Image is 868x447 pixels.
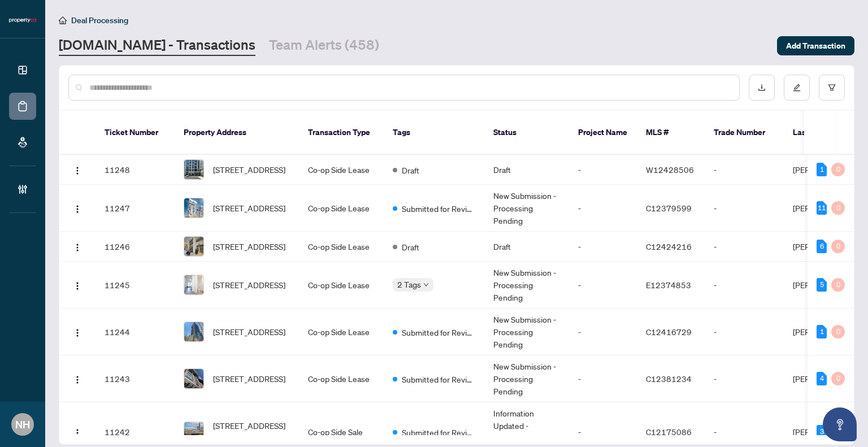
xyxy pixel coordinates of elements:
span: C12424216 [646,241,692,251]
img: thumbnail-img [184,160,203,179]
span: Draft [402,241,419,253]
td: - [705,232,784,262]
button: Logo [68,370,86,388]
th: Ticket Number [96,111,175,155]
td: 11246 [96,232,175,262]
button: Logo [68,199,86,217]
div: 1 [817,163,827,176]
td: - [569,309,637,355]
div: 3 [817,425,827,439]
td: Co-op Side Lease [299,355,384,402]
span: [STREET_ADDRESS][PERSON_NAME] [213,419,290,444]
td: - [569,355,637,402]
td: Co-op Side Lease [299,155,384,185]
td: New Submission - Processing Pending [484,262,569,309]
span: C12175086 [646,427,692,437]
th: Property Address [175,111,299,155]
div: 0 [831,163,845,176]
span: Add Transaction [786,37,845,55]
div: 4 [817,372,827,385]
span: E12374853 [646,280,691,290]
span: filter [828,84,836,92]
img: Logo [73,205,82,214]
button: Logo [68,237,86,255]
td: 11245 [96,262,175,309]
img: Logo [73,328,82,337]
img: thumbnail-img [184,198,203,218]
td: - [569,262,637,309]
td: 11248 [96,155,175,185]
button: Logo [68,323,86,341]
td: 11247 [96,185,175,232]
th: Transaction Type [299,111,384,155]
img: Logo [73,281,82,290]
td: Co-op Side Lease [299,262,384,309]
td: Co-op Side Lease [299,185,384,232]
span: down [423,282,429,288]
td: Co-op Side Lease [299,232,384,262]
button: Logo [68,423,86,441]
th: MLS # [637,111,705,155]
img: Logo [73,243,82,252]
img: thumbnail-img [184,322,203,341]
img: Logo [73,166,82,175]
span: download [758,84,766,92]
th: Trade Number [705,111,784,155]
span: Submitted for Review [402,326,475,338]
td: - [705,309,784,355]
div: 5 [817,278,827,292]
th: Project Name [569,111,637,155]
button: Logo [68,276,86,294]
button: edit [784,75,810,101]
img: logo [9,17,36,24]
img: thumbnail-img [184,237,203,256]
td: Draft [484,155,569,185]
td: 11243 [96,355,175,402]
button: filter [819,75,845,101]
img: thumbnail-img [184,275,203,294]
img: thumbnail-img [184,369,203,388]
td: 11244 [96,309,175,355]
span: home [59,16,67,24]
td: Co-op Side Lease [299,309,384,355]
span: 2 Tags [397,278,421,291]
span: NH [15,416,30,432]
td: - [705,262,784,309]
button: Add Transaction [777,36,854,55]
div: 0 [831,201,845,215]
td: - [705,185,784,232]
td: - [705,355,784,402]
span: C12416729 [646,327,692,337]
img: Logo [73,375,82,384]
div: 11 [817,201,827,215]
td: - [569,185,637,232]
div: 6 [817,240,827,253]
div: 0 [831,372,845,385]
a: [DOMAIN_NAME] - Transactions [59,36,255,56]
span: C12379599 [646,203,692,213]
img: thumbnail-img [184,422,203,441]
span: [STREET_ADDRESS] [213,326,285,338]
td: New Submission - Processing Pending [484,355,569,402]
td: Draft [484,232,569,262]
span: W12428506 [646,164,694,175]
td: - [569,155,637,185]
span: [STREET_ADDRESS] [213,279,285,291]
td: - [705,155,784,185]
div: 0 [831,325,845,338]
button: Open asap [823,407,857,441]
span: C12381234 [646,374,692,384]
img: Logo [73,428,82,437]
span: [STREET_ADDRESS] [213,202,285,214]
span: Submitted for Review [402,202,475,215]
a: Team Alerts (458) [269,36,379,56]
th: Tags [384,111,484,155]
span: Deal Processing [71,15,128,25]
span: [STREET_ADDRESS] [213,240,285,253]
span: edit [793,84,801,92]
span: Draft [402,164,419,176]
span: [STREET_ADDRESS] [213,163,285,176]
div: 0 [831,240,845,253]
th: Status [484,111,569,155]
td: New Submission - Processing Pending [484,185,569,232]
